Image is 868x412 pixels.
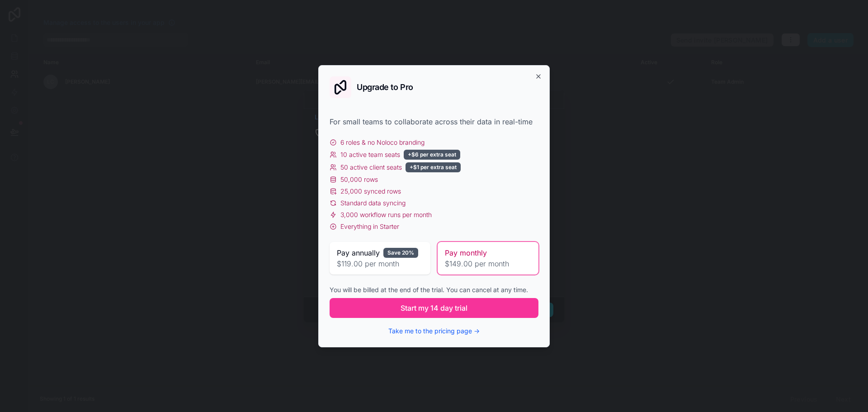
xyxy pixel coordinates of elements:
[340,187,401,196] span: 25,000 synced rows
[404,150,460,160] div: +$6 per extra seat
[388,327,480,336] button: Take me to the pricing page →
[383,248,418,258] div: Save 20%
[340,210,432,219] span: 3,000 workflow runs per month
[337,258,423,269] span: $119.00 per month
[445,258,531,269] span: $149.00 per month
[330,285,538,294] div: You will be billed at the end of the trial. You can cancel at any time.
[340,138,425,147] span: 6 roles & no Noloco branding
[340,199,406,208] span: Standard data syncing
[535,73,542,80] button: Close
[340,175,378,184] span: 50,000 rows
[337,247,380,258] span: Pay annually
[401,303,467,313] span: Start my 14 day trial
[445,247,487,258] span: Pay monthly
[330,116,538,127] div: For small teams to collaborate across their data in real-time
[340,163,402,172] span: 50 active client seats
[406,162,461,172] div: +$1 per extra seat
[330,298,538,318] button: Start my 14 day trial
[340,222,399,231] span: Everything in Starter
[357,83,413,91] h2: Upgrade to Pro
[340,150,400,159] span: 10 active team seats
